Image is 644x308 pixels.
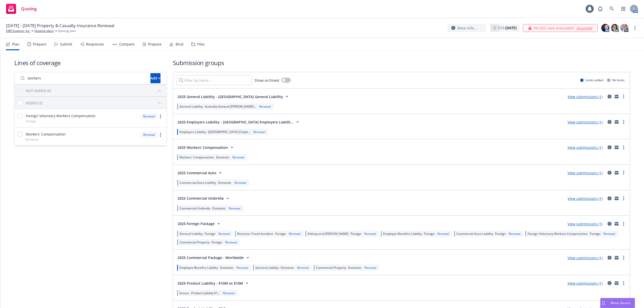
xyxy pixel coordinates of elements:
[508,232,521,236] div: Renewal
[205,232,215,236] span: Foreign
[614,221,620,227] a: mail
[614,255,620,261] a: mail
[216,155,229,159] span: Domestic
[179,266,218,270] span: Employee Benefits Liability
[577,25,592,31] a: Associate
[33,42,46,46] div: Prepare
[228,206,242,210] div: Renewal
[255,78,279,83] span: Show archived
[614,280,620,286] a: mail
[348,266,361,270] span: Domestic
[157,132,164,138] a: more
[611,24,619,32] img: photo
[212,206,226,210] span: Domestic
[26,137,39,142] span: Domestic
[281,266,294,270] span: Domestic
[178,196,224,201] span: 2025 Commercial Umbrella
[208,130,250,134] span: [GEOGRAPHIC_DATA] Emplo...
[363,232,377,236] div: Renewal
[528,232,588,236] span: Foreign Voluntary Workers Compensation
[607,280,613,286] a: circleInformation
[178,255,244,260] span: 2025 Commercial Package - Worldwide
[621,255,627,261] a: more
[607,119,613,125] a: circleInformation
[620,24,628,32] img: photo
[534,25,575,31] span: No SSC case associated.
[568,281,602,286] a: View submissions (1)
[26,100,43,106] div: ADDED (2)
[26,113,96,118] span: Foreign Voluntary Workers Compensation
[205,104,256,109] span: Australia General [PERSON_NAME]...
[621,280,627,286] a: more
[595,4,605,14] a: Report a Bug
[4,2,39,16] a: Quoting
[600,298,635,308] button: Nova Assist
[600,298,607,308] div: Drag to move
[179,104,203,109] span: General Liability
[568,170,602,175] a: View submissions (1)
[150,73,160,83] button: Add
[179,232,203,236] span: General Liability
[18,73,147,83] input: Filter by name...
[495,232,506,236] span: Foreign
[176,278,252,288] button: 2025 Product Liability - $10M xs $10M
[176,117,302,127] button: 2025 Employers Liability - [GEOGRAPHIC_DATA] Employers Liabilit...
[607,195,613,201] a: circleInformation
[614,195,620,201] a: mail
[191,291,220,295] span: Product Liability $1...
[614,94,620,100] a: mail
[383,232,422,236] span: Employee Benefits Liability
[614,170,620,176] a: mail
[607,170,613,176] a: circleInformation
[212,240,222,244] span: Foreign
[176,92,292,102] button: 2025 General Liability - [GEOGRAPHIC_DATA] General Liability
[308,232,349,236] span: Kidnap and [PERSON_NAME]
[505,25,517,30] strong: [DATE]
[148,42,162,46] div: Propose
[614,144,620,150] a: mail
[601,24,609,32] img: photo
[119,42,135,46] div: Compare
[179,155,214,159] span: Workers' Compensation
[6,29,30,33] a: EBR Systems, Inc.
[176,168,225,178] button: 2025 Commercial Auto
[178,119,294,125] span: 2025 Employers Liability - [GEOGRAPHIC_DATA] Employers Liabilit...
[179,206,210,210] span: Commercial Umbrella
[237,232,273,236] span: Business Travel Accident
[217,232,231,236] div: Renewal
[58,29,76,33] span: Quoting plan
[178,281,243,286] span: 2025 Product Liability - $10M xs $10M
[568,196,602,201] a: View submissions (1)
[607,255,613,261] a: circleInformation
[26,119,36,123] span: Foreign
[197,42,205,46] div: Files
[179,130,206,134] span: Employers Liability
[614,119,620,125] a: mail
[157,113,164,119] a: more
[618,4,628,14] a: Switch app
[288,232,302,236] div: Renewal
[621,94,627,100] a: more
[224,240,238,244] div: Renewal
[86,42,104,46] div: Responses
[632,25,638,31] a: more
[176,75,252,85] input: Filter by name...
[457,25,477,31] span: More info...
[231,155,245,159] div: Renewal
[568,120,602,124] a: View submissions (1)
[178,170,216,175] span: 2025 Commercial Auto
[424,232,434,236] span: Foreign
[436,232,450,236] div: Renewal
[26,88,51,93] div: NOT ADDED (0)
[178,145,228,150] span: 2025 Workers' Compensation
[568,222,602,226] a: View submissions (1)
[364,266,377,270] div: Renewal
[258,104,272,109] div: Renewal
[179,291,189,295] span: Excess
[607,78,625,82] div: No limits
[607,144,613,150] a: circleInformation
[21,7,37,11] span: Quoting
[178,221,215,226] span: 2025 Foreign Package
[233,181,247,185] div: Renewal
[141,113,157,119] div: Renewal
